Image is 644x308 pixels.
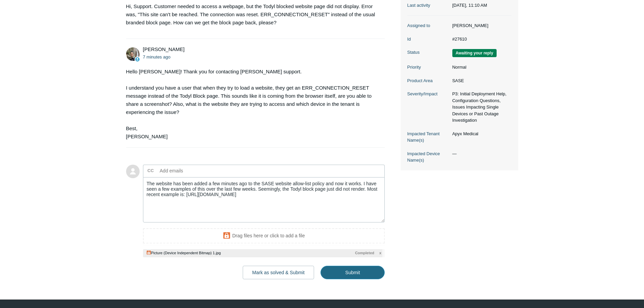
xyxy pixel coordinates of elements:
p: Hi, Support. Customer needed to access a webpage, but the Todyl blocked website page did not disp... [126,2,378,27]
dt: Severity/Impact [407,91,449,97]
dt: Impacted Device Name(s) [407,150,449,164]
span: We are waiting for you to respond [452,49,497,57]
input: Submit [320,266,385,279]
span: x [379,250,381,256]
dd: Apyx Medical [449,131,511,137]
dd: #27610 [449,36,511,43]
dd: SASE [449,77,511,84]
span: Michael Tjader [143,46,185,52]
dd: Normal [449,64,511,71]
dd: — [449,150,511,157]
dt: Id [407,36,449,43]
time: 08/22/2025, 11:10 [143,54,171,60]
input: Add emails [157,166,230,176]
dt: Assigned to [407,22,449,29]
span: Completed [355,250,374,256]
dt: Last activity [407,2,449,9]
label: CC [147,166,154,176]
dd: P3: Initial Deployment Help, Configuration Questions, Issues Impacting Single Devices or Past Out... [449,91,511,124]
div: Hello [PERSON_NAME]! Thank you for contacting [PERSON_NAME] support. I understand you have a user... [126,68,378,141]
dd: [PERSON_NAME] [449,22,511,29]
dt: Product Area [407,77,449,84]
dt: Status [407,49,449,56]
dt: Priority [407,64,449,71]
button: Mark as solved & Submit [243,266,314,279]
dt: Impacted Tenant Name(s) [407,131,449,144]
time: 08/22/2025, 11:10 [452,3,487,8]
textarea: Add your reply [143,177,385,223]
